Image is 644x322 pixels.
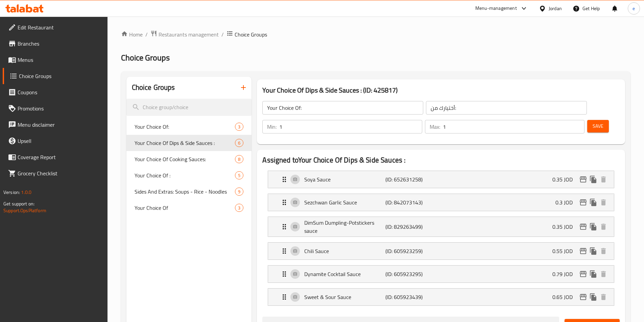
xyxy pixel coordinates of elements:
button: duplicate [588,197,598,207]
p: Min: [267,123,277,131]
a: Grocery Checklist [3,165,108,181]
span: e [633,5,635,12]
a: Upsell [3,133,108,149]
p: Dynamite Cocktail Sauce [304,270,385,278]
span: 5 [235,172,243,179]
p: 0.35 JOD [552,175,578,183]
div: Your Choice Of Cooking Sauces:8 [126,151,252,167]
span: Coupons [18,88,102,96]
a: Home [121,30,143,39]
span: Restaurants management [159,30,219,39]
div: Your Choice Of :5 [126,167,252,183]
div: Your Choice Of:3 [126,119,252,135]
span: Your Choice Of Cooking Sauces: [135,155,235,163]
a: Edit Restaurant [3,19,108,35]
button: edit [578,174,588,184]
button: delete [598,222,609,232]
a: Coverage Report [3,149,108,165]
a: Support.OpsPlatform [3,206,46,215]
a: Restaurants management [150,30,219,39]
div: Sides And Extras: Soups - Rice - Noodles9 [126,183,252,200]
div: Expand [268,243,614,259]
p: (ID: 829263499) [385,223,439,231]
h2: Assigned to Your Choice Of Dips & Side Sauces : [262,155,620,165]
p: (ID: 605923259) [385,247,439,255]
button: delete [598,197,609,207]
button: edit [578,246,588,256]
p: 0.55 JOD [552,247,578,255]
div: Expand [268,289,614,305]
span: 8 [235,156,243,163]
li: Expand [262,168,620,191]
span: Choice Groups [235,30,267,39]
span: Sides And Extras: Soups - Rice - Noodles [135,188,235,196]
li: Expand [262,214,620,240]
button: duplicate [588,292,598,302]
li: Expand [262,263,620,286]
span: Menu disclaimer [18,121,102,129]
button: delete [598,246,609,256]
div: Your Choice Of3 [126,200,252,216]
input: search [126,99,252,116]
div: Expand [268,171,614,188]
span: Your Choice Of: [135,123,235,131]
span: Branches [18,40,102,48]
p: (ID: 652631258) [385,175,439,183]
button: duplicate [588,269,598,279]
button: edit [578,222,588,232]
span: Coverage Report [18,153,102,161]
span: 3 [235,205,243,211]
button: duplicate [588,246,598,256]
p: DimSum Dumpling-Potstickers sauce [304,219,385,235]
div: Choices [235,204,243,212]
button: edit [578,269,588,279]
div: Choices [235,139,243,147]
button: edit [578,197,588,207]
a: Branches [3,35,108,52]
span: Edit Restaurant [18,23,102,31]
p: 0.65 JOD [552,293,578,301]
div: Choices [235,155,243,163]
div: Your Choice Of Dips & Side Sauces :6 [126,135,252,151]
span: Choice Groups [19,72,102,80]
a: Coupons [3,84,108,100]
span: 9 [235,189,243,195]
span: 1.0.0 [21,188,31,197]
div: Expand [268,266,614,282]
span: Your Choice Of : [135,171,235,179]
span: Promotions [18,104,102,113]
li: / [145,30,148,39]
li: Expand [262,240,620,263]
span: Your Choice Of [135,204,235,212]
div: Choices [235,188,243,196]
p: 0.3 JOD [555,198,578,206]
li: / [221,30,224,39]
span: 3 [235,124,243,130]
span: Grocery Checklist [18,169,102,177]
span: Choice Groups [121,50,170,65]
span: Version: [3,188,20,197]
p: (ID: 842073143) [385,198,439,206]
button: edit [578,292,588,302]
p: 0.35 JOD [552,223,578,231]
h2: Choice Groups [132,82,175,93]
button: duplicate [588,222,598,232]
a: Menus [3,52,108,68]
p: Chili Sauce [304,247,385,255]
a: Choice Groups [3,68,108,84]
button: delete [598,269,609,279]
button: duplicate [588,174,598,184]
li: Expand [262,286,620,308]
span: Menus [18,56,102,64]
div: Choices [235,123,243,131]
li: Expand [262,191,620,214]
span: Upsell [18,137,102,145]
span: Your Choice Of Dips & Side Sauces : [135,139,235,147]
a: Menu disclaimer [3,117,108,133]
p: Sweet & Sour Sauce [304,293,385,301]
p: Soya Sauce [304,175,385,183]
div: Jordan [549,5,562,12]
span: 6 [235,140,243,146]
p: (ID: 605923295) [385,270,439,278]
nav: breadcrumb [121,30,630,39]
